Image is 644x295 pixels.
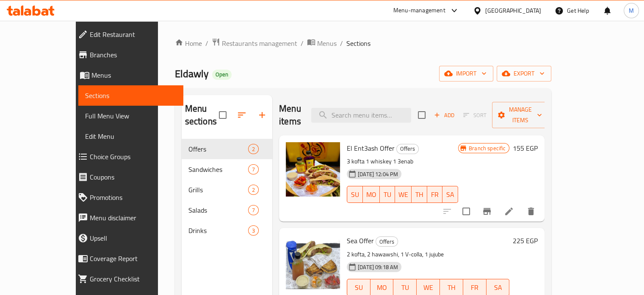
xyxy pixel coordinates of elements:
div: Sandwiches7 [182,159,272,180]
img: Sea Offer [286,235,340,289]
span: Menus [91,70,177,80]
a: Upsell [71,228,183,248]
span: MO [366,188,376,201]
span: SA [446,188,455,201]
a: Menus [307,38,337,49]
a: Coupons [71,167,183,187]
p: 2 kofta, 2 hawawshi, 1 V-colla, 1 jujube [347,249,509,260]
div: Menu-management [393,6,445,16]
span: TU [383,188,392,201]
span: Select section first [458,109,492,122]
nav: breadcrumb [175,38,552,49]
span: Edit Menu [85,131,177,141]
a: Sections [78,85,183,106]
span: Grocery Checklist [90,274,177,284]
div: Offers [376,236,398,247]
button: Manage items [492,102,549,128]
div: Offers [396,144,419,154]
div: items [248,144,259,154]
span: TH [415,188,424,201]
div: Salads7 [182,200,272,220]
button: delete [521,201,541,222]
span: Branches [90,50,177,60]
span: Menu disclaimer [90,213,177,223]
span: Menus [317,38,337,48]
span: Offers [376,237,398,247]
span: 7 [249,206,258,214]
span: Select section [413,106,431,124]
span: 7 [249,166,258,174]
span: Restaurants management [222,38,297,48]
span: Sections [346,38,370,48]
span: Salads [188,205,248,215]
span: Add item [431,109,458,122]
span: Select to update [457,202,475,220]
span: Offers [397,144,418,154]
div: items [248,205,259,215]
div: Open [212,70,232,80]
p: 3 kofta 1 whiskey 1 3enab [347,156,458,167]
span: Full Menu View [85,111,177,121]
span: export [503,68,544,79]
button: FR [427,186,443,203]
button: TH [412,186,427,203]
button: SU [347,186,363,203]
a: Edit menu item [504,206,514,216]
span: 2 [249,145,258,153]
span: Coupons [90,172,177,182]
div: items [248,185,259,195]
span: Branch specific [465,144,509,152]
span: Upsell [90,233,177,243]
nav: Menu sections [182,135,272,244]
li: / [340,38,343,48]
a: Grocery Checklist [71,269,183,289]
h2: Menu sections [185,102,219,128]
a: Home [175,38,202,48]
span: FR [431,188,439,201]
a: Choice Groups [71,146,183,167]
h6: 155 EGP [513,142,538,154]
div: Offers2 [182,139,272,159]
span: import [446,68,486,79]
span: Drinks [188,225,248,236]
a: Edit Restaurant [71,24,183,45]
button: Branch-specific-item [477,201,497,222]
span: 2 [249,186,258,194]
span: TU [397,281,413,294]
span: MO [374,281,390,294]
span: TH [443,281,460,294]
span: El Ent3ash Offer [347,142,395,155]
button: WE [395,186,412,203]
span: Grills [188,185,248,195]
span: Select all sections [214,106,232,124]
div: Offers [188,144,248,154]
span: FR [467,281,483,294]
span: WE [398,188,408,201]
span: Manage items [499,104,542,126]
div: [GEOGRAPHIC_DATA] [485,6,541,15]
div: Grills2 [182,180,272,200]
span: Sandwiches [188,164,248,174]
span: SU [351,281,367,294]
a: Branches [71,45,183,65]
span: Coverage Report [90,253,177,264]
h6: 225 EGP [513,235,538,247]
span: Eldawly [175,64,209,83]
li: / [205,38,208,48]
span: Sort sections [232,105,252,125]
div: items [248,164,259,174]
span: [DATE] 12:04 PM [354,170,401,178]
button: MO [363,186,380,203]
a: Full Menu View [78,106,183,126]
div: items [248,225,259,236]
a: Coverage Report [71,248,183,269]
button: export [497,66,551,81]
a: Menus [71,65,183,85]
img: El Ent3ash Offer [286,142,340,197]
span: 3 [249,227,258,235]
span: Promotions [90,192,177,202]
button: TU [380,186,395,203]
a: Menu disclaimer [71,208,183,228]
